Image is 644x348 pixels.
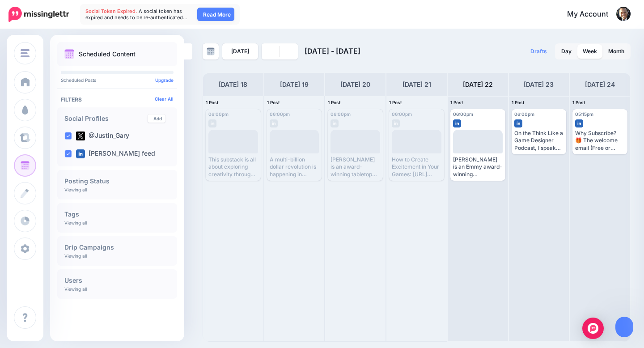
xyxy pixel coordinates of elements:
div: Loading [466,149,490,162]
span: 06:00pm [392,111,412,117]
label: @Justin_Gary [76,132,129,140]
img: linkedin-square.png [575,119,583,127]
div: On the Think Like a Game Designer Podcast, I speak with world-class game designers and creative e... [514,130,564,152]
p: Scheduled Posts [61,78,174,82]
div: Loading [282,149,307,162]
img: Missinglettr [8,7,69,22]
div: How to Create Excitement in Your Games: [URL][DOMAIN_NAME] [392,156,441,178]
img: calendar.png [64,49,74,59]
span: 1 Post [206,100,219,105]
span: 06:00pm [514,111,534,117]
img: linkedin-grey-square.png [330,119,339,127]
a: [DATE] [222,43,258,59]
span: 1 Post [267,100,280,105]
h4: Tags [64,211,170,217]
img: linkedin-square.png [453,119,461,127]
p: Viewing all [64,187,87,192]
h4: Filters [61,96,174,103]
img: linkedin-square.png [76,149,85,158]
a: Add [148,115,165,123]
h4: Posting Status [64,178,170,184]
span: 1 Post [572,100,585,105]
span: 1 Post [328,100,341,105]
div: Loading [404,149,429,162]
h4: [DATE] 21 [402,79,431,90]
span: 06:00pm [453,111,473,117]
h4: [DATE] 23 [524,79,554,90]
a: Week [577,44,602,59]
span: 06:00pm [208,111,229,117]
h4: Social Profiles [64,115,148,122]
p: Viewing all [64,253,87,259]
span: [DATE] - [DATE] [305,47,360,55]
img: linkedin-grey-square.png [270,119,278,127]
img: calendar-grey-darker.png [207,47,215,55]
div: [PERSON_NAME] is an Emmy award-winning screenwriter and producer with over two decades of experie... [453,156,503,178]
div: Why Subscribe? 🎁 The welcome email (Free or Paid) includes my Game Design Pitch Primer, tailored ... [575,130,625,152]
div: Loading [343,149,368,162]
h4: Drip Campaigns [64,244,170,250]
div: Open Intercom Messenger [582,318,604,339]
img: twitter-square.png [76,132,85,140]
a: Clear All [155,96,174,102]
span: Drafts [530,49,547,54]
span: 1 Post [512,100,525,105]
span: 1 Post [450,100,463,105]
div: A multi-billion dollar revolution is happening in gaming, and it started with a simple question: ... [270,156,319,178]
div: This substack is all about exploring creativity through the lens of a game designer and applying ... [208,156,258,178]
h4: [DATE] 19 [280,79,309,90]
p: Scheduled Content [79,51,136,57]
label: [PERSON_NAME] feed [76,149,155,158]
p: Viewing all [64,220,87,225]
h4: [DATE] 24 [585,79,615,90]
span: 05:15pm [575,111,593,117]
h4: [DATE] 20 [340,79,370,90]
a: Day [556,44,577,59]
a: My Account [558,4,631,25]
div: [PERSON_NAME] is an award-winning tabletop game designer and storyteller whose work has helped sh... [330,156,380,178]
h4: Users [64,277,170,284]
h4: [DATE] 22 [463,79,493,90]
span: 1 Post [389,100,402,105]
a: Upgrade [155,77,174,83]
h4: [DATE] 18 [219,79,247,90]
span: A social token has expired and needs to be re-authenticated… [85,8,187,21]
img: menu.png [21,49,30,57]
a: Read More [197,8,234,21]
a: Drafts [525,43,552,59]
span: 06:00pm [330,111,351,117]
img: linkedin-square.png [514,119,522,127]
a: Month [603,44,630,59]
div: Loading [221,149,246,162]
p: Viewing all [64,286,87,292]
img: linkedin-grey-square.png [208,119,216,127]
span: 06:00pm [270,111,290,117]
span: Social Token Expired. [85,8,137,14]
img: linkedin-grey-square.png [392,119,400,127]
